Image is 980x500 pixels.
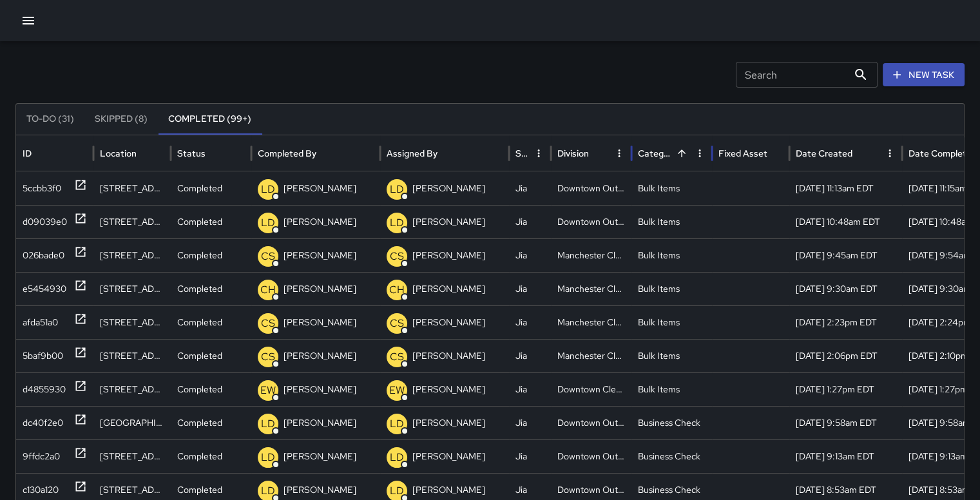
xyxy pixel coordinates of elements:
div: 10/14/2025, 9:30am EDT [789,272,902,305]
div: Jia [509,272,551,305]
div: 10/13/2025, 2:23pm EDT [789,305,902,339]
div: 312 East Broad Street [93,439,171,473]
div: 710 Perry Street [93,339,171,372]
div: Manchester Cleaning [551,305,631,339]
div: Jia [509,406,551,439]
p: LD [261,450,275,465]
p: [PERSON_NAME] [283,306,356,339]
p: [PERSON_NAME] [283,273,356,305]
div: Location [100,148,137,159]
p: [PERSON_NAME] [283,239,356,272]
p: [PERSON_NAME] [412,239,485,272]
div: Downtown Cleaning [551,372,631,406]
p: [PERSON_NAME] [412,306,485,339]
div: dc40f2e0 [23,407,63,439]
p: CS [261,316,275,331]
p: [PERSON_NAME] [412,273,485,305]
p: [PERSON_NAME] [412,373,485,406]
p: [PERSON_NAME] [283,206,356,238]
div: Manchester Cleaning [551,272,631,305]
button: Source column menu [530,144,548,162]
div: 39 East 3rd Street [93,238,171,272]
p: EW [389,383,405,398]
div: 1510 East Cary Street [93,205,171,238]
div: Fixed Asset [718,148,767,159]
div: 5baf9b00 [23,340,63,372]
div: Assigned By [387,148,437,159]
div: 616 Decatur Street [93,272,171,305]
div: Date Completed [908,148,977,159]
div: ID [23,148,32,159]
p: CH [389,282,405,298]
p: CH [260,282,276,298]
div: d09039e0 [23,206,67,238]
p: [PERSON_NAME] [412,206,485,238]
div: 3725 National Dr [93,406,171,439]
p: LD [390,182,404,197]
div: Business Check [631,439,712,473]
button: Division column menu [610,144,628,162]
div: Downtown Outreach [551,439,631,473]
p: [PERSON_NAME] [412,340,485,372]
div: Jia [509,439,551,473]
p: LD [390,416,404,432]
p: Completed [177,440,222,473]
p: LD [390,483,404,499]
p: Completed [177,239,222,272]
p: Completed [177,407,222,439]
p: Completed [177,172,222,205]
div: Date Created [796,148,852,159]
div: 026bade0 [23,239,64,272]
div: 10/14/2025, 10:48am EDT [789,205,902,238]
div: Completed By [258,148,316,159]
button: Sort [673,144,691,162]
div: Jia [509,372,551,406]
p: [PERSON_NAME] [283,340,356,372]
div: Bulk Items [631,238,712,272]
p: LD [261,215,275,231]
p: CS [390,349,404,365]
button: Category column menu [691,144,709,162]
button: Skipped (8) [84,104,158,135]
div: e5454930 [23,273,66,305]
div: 10/13/2025, 1:27pm EDT [789,372,902,406]
button: New Task [883,63,965,87]
div: Jia [509,339,551,372]
div: Jia [509,305,551,339]
p: [PERSON_NAME] [412,172,485,205]
p: LD [261,483,275,499]
div: Division [557,148,589,159]
p: LD [390,215,404,231]
div: afda51a0 [23,306,58,339]
div: 9ffdc2a0 [23,440,60,473]
div: Jia [509,171,551,205]
div: 5ccbb3f0 [23,172,61,205]
button: Completed (99+) [158,104,262,135]
div: 10/13/2025, 2:06pm EDT [789,339,902,372]
div: Bulk Items [631,171,712,205]
p: LD [261,182,275,197]
p: CS [390,316,404,331]
div: Manchester Cleaning [551,238,631,272]
p: LD [261,416,275,432]
div: Bulk Items [631,339,712,372]
div: 10/14/2025, 9:58am EDT [789,406,902,439]
p: Completed [177,273,222,305]
div: Bulk Items [631,372,712,406]
div: Jia [509,238,551,272]
p: [PERSON_NAME] [283,172,356,205]
div: Manchester Cleaning [551,339,631,372]
p: CS [390,249,404,264]
div: Downtown Outreach [551,171,631,205]
p: Completed [177,206,222,238]
div: Business Check [631,406,712,439]
div: Jia [509,205,551,238]
div: 703 East Grace Street [93,171,171,205]
button: To-Do (31) [16,104,84,135]
p: CS [261,249,275,264]
div: Source [515,148,528,159]
div: 10/14/2025, 9:13am EDT [789,439,902,473]
p: [PERSON_NAME] [412,440,485,473]
p: LD [390,450,404,465]
p: CS [261,349,275,365]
